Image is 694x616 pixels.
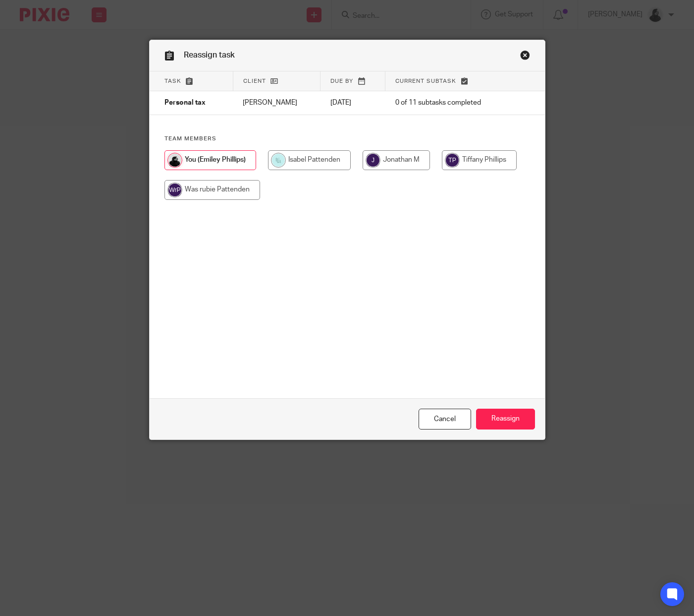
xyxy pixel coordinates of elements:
[164,135,530,143] h4: Team members
[330,98,375,108] p: [DATE]
[243,78,266,84] span: Client
[243,98,311,108] p: [PERSON_NAME]
[164,100,206,107] span: Personal tax
[184,51,235,59] span: Reassign task
[330,78,353,84] span: Due by
[164,78,181,84] span: Task
[395,78,456,84] span: Current subtask
[419,409,471,430] a: Close this dialog window
[520,50,530,63] a: Close this dialog window
[476,409,535,430] input: Reassign
[385,91,510,115] td: 0 of 11 subtasks completed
